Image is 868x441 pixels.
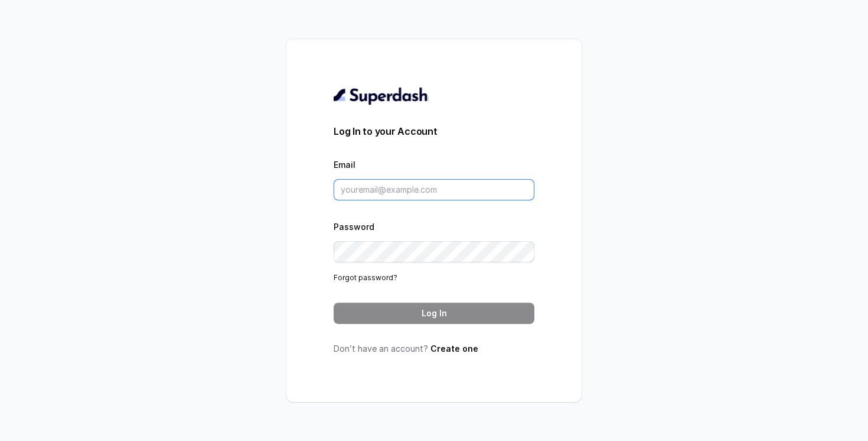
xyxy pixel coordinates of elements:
[334,222,374,232] label: Password
[430,343,478,354] a: Create one
[334,273,397,282] a: Forgot password?
[334,124,534,138] h3: Log In to your Account
[334,179,534,200] input: youremail@example.com
[334,160,355,170] label: Email
[334,86,429,105] img: light.svg
[334,303,534,324] button: Log In
[334,343,534,355] p: Don’t have an account?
